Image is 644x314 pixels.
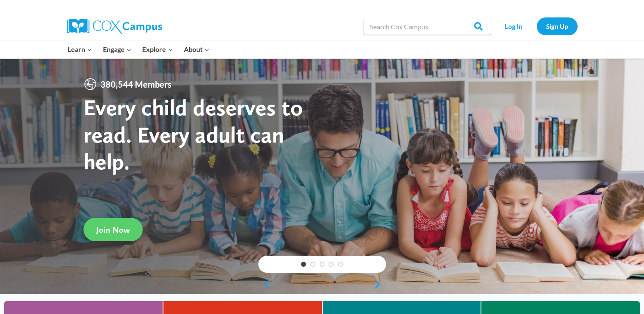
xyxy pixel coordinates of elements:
a: next [373,279,386,289]
nav: Secondary Navigation [495,17,578,35]
a: Join Now [83,218,143,241]
span: Learn [68,44,92,55]
div: content slider buttons [258,276,386,293]
a: 5 [338,262,343,267]
input: Search Cox Campus [364,18,491,35]
a: 2 [310,262,315,267]
span: Join Now [96,225,130,235]
a: Sign Up [537,17,578,35]
span: About [184,44,209,55]
strong: Every child deserves to read. Every adult can help. [83,94,303,175]
span: Explore [142,44,173,55]
span: 380,544 Members [97,77,175,91]
a: 4 [329,262,334,267]
a: 3 [320,262,325,267]
a: 1 [301,262,306,267]
a: previous [258,279,271,289]
span: Engage [103,44,132,55]
img: Cox Campus [67,19,162,34]
nav: Primary Navigation [63,40,215,58]
a: Log In [495,17,532,35]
